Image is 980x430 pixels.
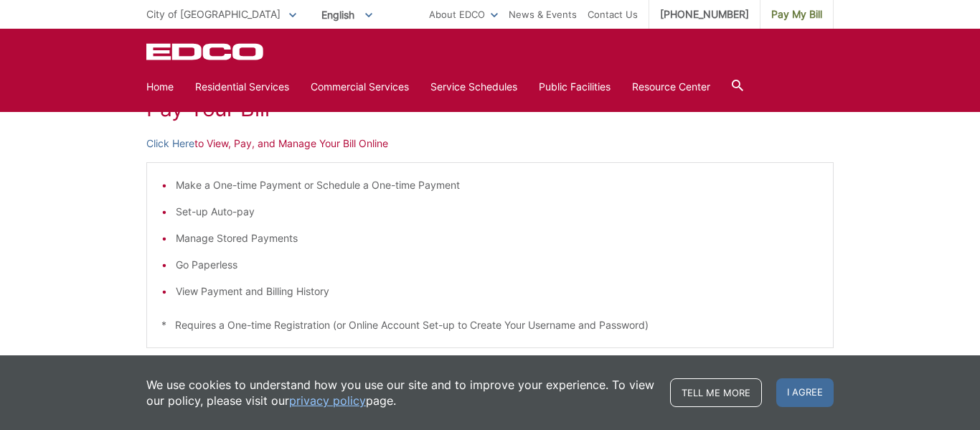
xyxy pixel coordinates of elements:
[176,177,819,193] li: Make a One-time Payment or Schedule a One-time Payment
[430,79,517,95] a: Service Schedules
[146,43,265,60] a: EDCD logo. Return to the homepage.
[146,8,281,20] span: City of [GEOGRAPHIC_DATA]
[311,79,409,95] a: Commercial Services
[176,284,819,299] li: View Payment and Billing History
[161,317,819,333] p: * Requires a One-time Registration (or Online Account Set-up to Create Your Username and Password)
[509,6,577,22] a: News & Events
[289,393,366,408] a: privacy policy
[311,3,383,27] span: English
[146,79,174,95] a: Home
[539,79,611,95] a: Public Facilities
[146,136,194,151] a: Click Here
[146,377,656,408] p: We use cookies to understand how you use our site and to improve your experience. To view our pol...
[176,204,819,220] li: Set-up Auto-pay
[670,378,762,407] a: Tell me more
[588,6,638,22] a: Contact Us
[195,79,289,95] a: Residential Services
[176,230,819,246] li: Manage Stored Payments
[176,257,819,273] li: Go Paperless
[146,136,834,151] p: to View, Pay, and Manage Your Bill Online
[632,79,710,95] a: Resource Center
[429,6,498,22] a: About EDCO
